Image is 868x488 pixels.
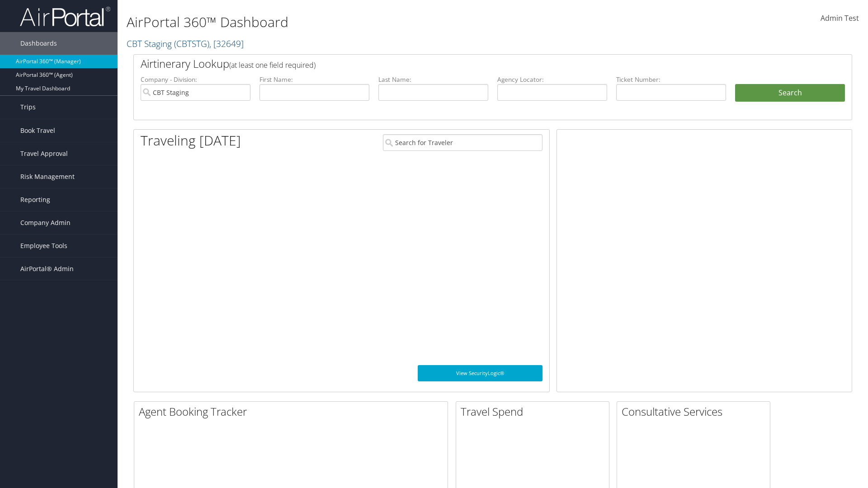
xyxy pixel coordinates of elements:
[141,75,250,84] label: Company - Division:
[20,96,36,118] span: Trips
[20,119,55,142] span: Book Travel
[461,404,609,419] h2: Travel Spend
[209,38,244,50] span: , [ 32649 ]
[20,6,110,27] img: airportal-logo.png
[20,142,68,165] span: Travel Approval
[20,32,57,55] span: Dashboards
[174,38,209,50] span: ( CBTSTG )
[821,13,859,23] span: Admin Test
[497,75,607,84] label: Agency Locator:
[622,404,770,419] h2: Consultative Services
[383,134,542,151] input: Search for Traveler
[141,56,785,71] h2: Airtinerary Lookup
[259,75,369,84] label: First Name:
[20,235,67,257] span: Employee Tools
[616,75,726,84] label: Ticket Number:
[20,188,50,211] span: Reporting
[20,211,71,234] span: Company Admin
[821,5,859,33] a: Admin Test
[229,60,316,70] span: (at least one field required)
[127,38,244,50] a: CBT Staging
[139,404,448,419] h2: Agent Booking Tracker
[20,165,75,188] span: Risk Management
[735,84,845,102] button: Search
[418,365,542,381] a: View SecurityLogic®
[378,75,488,84] label: Last Name:
[20,258,74,280] span: AirPortal® Admin
[127,13,615,32] h1: AirPortal 360™ Dashboard
[141,131,241,150] h1: Traveling [DATE]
